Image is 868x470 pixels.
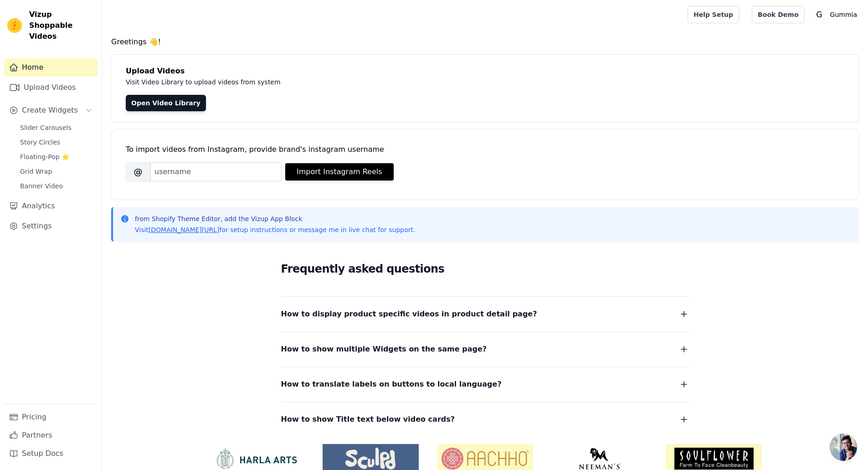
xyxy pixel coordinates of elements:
div: Open chat [830,434,857,461]
a: Upload Videos [4,78,98,97]
span: Grid Wrap [20,167,52,176]
p: from Shopify Theme Editor, add the Vizup App Block [135,214,415,223]
span: How to display product specific videos in product detail page? [281,308,537,320]
a: Story Circles [15,136,98,149]
a: Slider Carousels [15,121,98,134]
img: Neeman's [551,448,647,470]
span: @ [126,162,150,181]
text: G [816,10,822,19]
span: How to show multiple Widgets on the same page? [281,343,487,356]
a: Open Video Library [126,95,206,111]
img: HarlaArts [208,448,304,470]
button: How to show Title text below video cards? [281,413,689,426]
span: Vizup Shoppable Videos [29,9,94,42]
a: Analytics [4,197,98,215]
h4: Upload Videos [126,66,844,77]
p: Gummia [827,6,861,23]
a: Help Setup [688,6,739,23]
button: How to show multiple Widgets on the same page? [281,343,689,356]
input: username [150,162,282,181]
h4: Greetings 👋! [111,36,859,47]
button: G Gummia [812,6,861,23]
img: Sculpd US [323,448,419,470]
span: How to show Title text below video cards? [281,413,455,426]
p: Visit Video Library to upload videos from system [126,77,534,88]
span: Banner Video [20,181,63,191]
button: Import Instagram Reels [285,163,394,181]
span: How to translate labels on buttons to local language? [281,378,502,391]
a: Banner Video [15,180,98,192]
span: Floating-Pop ⭐ [20,152,69,161]
p: Visit for setup instructions or message me in live chat for support. [135,225,415,234]
a: Home [4,58,98,77]
button: How to display product specific videos in product detail page? [281,308,689,320]
span: Create Widgets [22,105,78,116]
h2: Frequently asked questions [281,260,689,278]
span: Story Circles [20,138,60,147]
a: Setup Docs [4,444,98,463]
a: Settings [4,217,98,235]
a: Partners [4,426,98,444]
span: Slider Carousels [20,123,72,132]
a: [DOMAIN_NAME][URL] [149,226,220,233]
a: Floating-Pop ⭐ [15,150,98,163]
img: Vizup [7,18,22,33]
div: To import videos from Instagram, provide brand's instagram username [126,144,844,155]
a: Pricing [4,408,98,426]
button: Create Widgets [4,101,98,119]
a: Book Demo [752,6,804,23]
a: Grid Wrap [15,165,98,178]
button: How to translate labels on buttons to local language? [281,378,689,391]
